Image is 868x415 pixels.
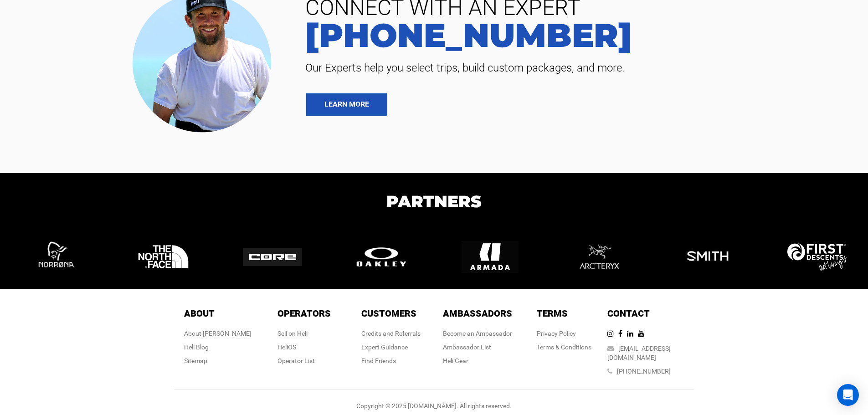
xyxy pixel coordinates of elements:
[570,228,627,285] img: logo
[306,93,387,116] a: LEARN MORE
[184,356,252,365] div: Sitemap
[175,401,694,410] div: Copyright © 2025 [DOMAIN_NAME]. All rights reserved.
[443,357,468,364] a: Heli Gear
[837,384,859,406] div: Open Intercom Messenger
[277,356,331,365] div: Operator List
[277,343,296,351] a: HeliOS
[361,330,421,337] a: Credits and Referrals
[135,228,192,285] img: logo
[243,248,302,266] img: logo
[26,228,83,285] img: logo
[361,343,408,351] a: Expert Guidance
[537,330,576,337] a: Privacy Policy
[607,308,650,319] span: Contact
[361,308,416,319] span: Customers
[617,368,671,375] a: [PHONE_NUMBER]
[537,343,591,351] a: Terms & Conditions
[443,343,512,352] div: Ambassador List
[537,308,568,319] span: Terms
[462,228,519,285] img: logo
[443,330,512,337] a: Become an Ambassador
[277,329,331,338] div: Sell on Heli
[443,308,512,319] span: Ambassadors
[298,19,854,51] a: [PHONE_NUMBER]
[298,61,854,75] span: Our Experts help you select trips, build custom packages, and more.
[361,356,421,365] div: Find Friends
[184,329,252,338] div: About [PERSON_NAME]
[277,308,331,319] span: Operators
[184,308,215,319] span: About
[184,343,209,351] a: Heli Blog
[679,228,736,285] img: logo
[607,345,671,361] a: [EMAIL_ADDRESS][DOMAIN_NAME]
[352,245,411,268] img: logo
[787,243,847,271] img: logo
